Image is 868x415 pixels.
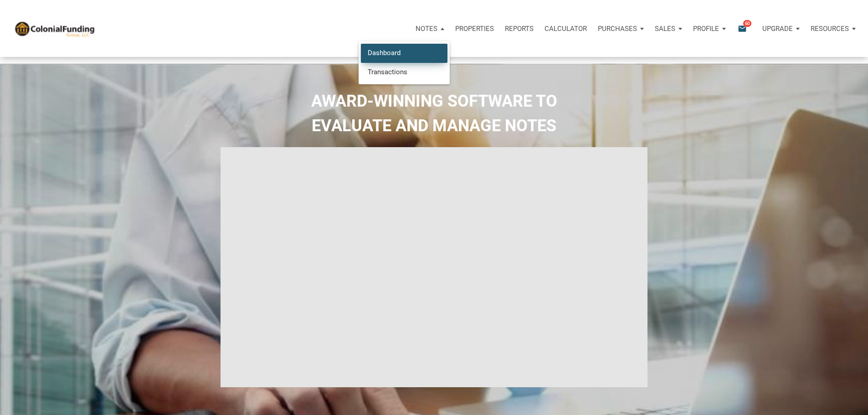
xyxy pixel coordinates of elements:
[450,15,499,42] a: Properties
[505,25,534,33] p: Reports
[410,15,450,42] button: Notes
[361,44,447,62] a: Dashboard
[811,25,849,33] p: Resources
[743,20,751,27] span: 60
[805,15,861,42] button: Resources
[455,25,494,33] p: Properties
[221,147,648,387] iframe: NoteUnlimited
[416,25,437,33] p: Notes
[592,15,649,42] button: Purchases
[7,89,861,138] h2: AWARD-WINNING SOFTWARE TO EVALUATE AND MANAGE NOTES
[649,15,688,42] button: Sales
[361,62,447,81] a: Transactions
[762,25,793,33] p: Upgrade
[757,15,805,42] button: Upgrade
[410,15,450,42] a: Notes DashboardTransactions
[598,25,637,33] p: Purchases
[731,15,757,42] button: email60
[499,15,539,42] button: Reports
[737,23,748,34] i: email
[655,25,675,33] p: Sales
[544,25,587,33] p: Calculator
[539,15,592,42] a: Calculator
[693,25,719,33] p: Profile
[688,15,731,42] button: Profile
